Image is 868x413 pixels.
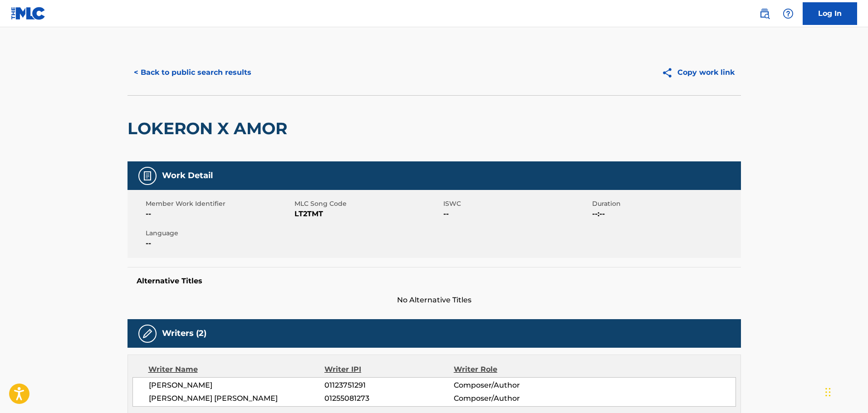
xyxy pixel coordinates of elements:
span: [PERSON_NAME] [PERSON_NAME] [149,393,325,404]
img: search [759,8,770,19]
span: --:-- [592,209,739,219]
span: No Alternative Titles [128,295,741,306]
span: -- [443,209,590,219]
img: Writers [142,328,153,339]
span: -- [146,209,292,219]
iframe: Chat Widget [823,369,868,413]
span: LT2TMT [294,209,441,219]
button: Copy work link [655,61,741,84]
div: Writer Name [148,364,325,375]
img: help [783,8,794,19]
div: Writer Role [454,364,571,375]
span: Duration [592,199,739,209]
img: Copy work link [662,67,677,78]
img: MLC Logo [11,7,46,20]
a: Log In [803,2,857,25]
div: Writer IPI [324,364,454,375]
div: Drag [825,379,831,406]
h2: LOKERON X AMOR [128,118,292,139]
span: -- [146,238,292,249]
span: Composer/Author [454,380,571,391]
span: 01255081273 [324,393,453,404]
span: MLC Song Code [294,199,441,209]
img: Work Detail [142,170,153,181]
span: Member Work Identifier [146,199,292,209]
span: 01123751291 [324,380,453,391]
span: Language [146,228,292,238]
a: Public Search [755,5,774,23]
div: Help [779,5,797,23]
h5: Alternative Titles [137,277,732,286]
span: [PERSON_NAME] [149,380,325,391]
span: ISWC [443,199,590,209]
span: Composer/Author [454,393,571,404]
h5: Writers (2) [162,328,206,339]
h5: Work Detail [162,170,213,181]
button: < Back to public search results [128,61,258,84]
